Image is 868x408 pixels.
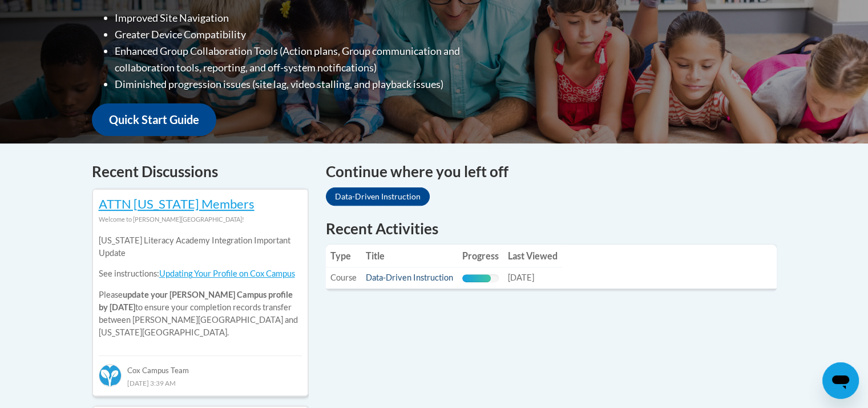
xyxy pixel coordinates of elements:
a: Quick Start Guide [92,103,216,136]
span: [DATE] [508,273,534,282]
h1: Recent Activities [326,218,777,239]
li: Improved Site Navigation [115,10,506,26]
a: Updating Your Profile on Cox Campus [159,269,295,278]
img: Cox Campus Team [99,364,122,387]
li: Diminished progression issues (site lag, video stalling, and playback issues) [115,76,506,93]
a: Data-Driven Instruction [366,273,453,282]
th: Type [326,245,361,267]
div: [DATE] 3:39 AM [99,377,302,389]
h4: Recent Discussions [92,161,309,183]
a: Data-Driven Instruction [326,187,430,206]
li: Enhanced Group Collaboration Tools (Action plans, Group communication and collaboration tools, re... [115,43,506,76]
div: Welcome to [PERSON_NAME][GEOGRAPHIC_DATA]! [99,213,302,226]
p: See instructions: [99,267,302,280]
th: Last Viewed [503,245,562,267]
b: update your [PERSON_NAME] Campus profile by [DATE] [99,290,293,312]
div: Cox Campus Team [99,355,302,376]
span: Course [330,273,357,282]
li: Greater Device Compatibility [115,26,506,43]
div: Progress, % [462,274,491,282]
div: Please to ensure your completion records transfer between [PERSON_NAME][GEOGRAPHIC_DATA] and [US_... [99,226,302,347]
th: Progress [458,245,503,267]
h4: Continue where you left off [326,161,777,183]
a: ATTN [US_STATE] Members [99,196,255,211]
th: Title [361,245,458,267]
p: [US_STATE] Literacy Academy Integration Important Update [99,234,302,259]
iframe: Button to launch messaging window [822,362,859,399]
